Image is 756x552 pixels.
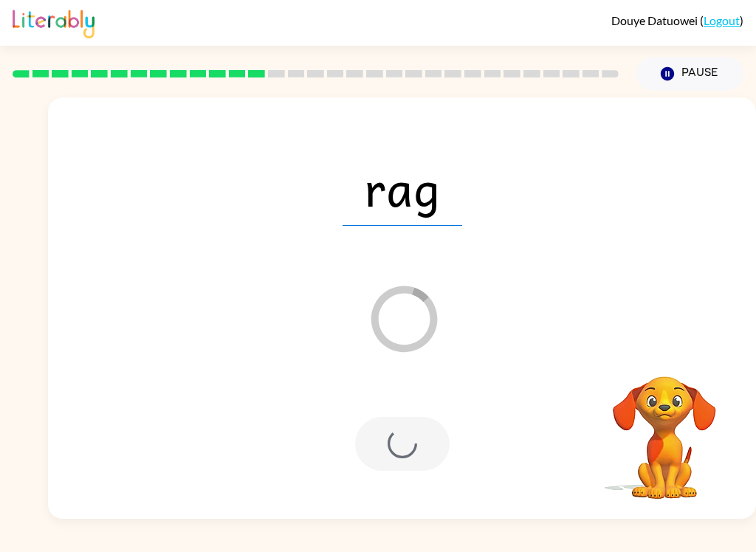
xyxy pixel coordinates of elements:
[13,6,94,38] img: Literably
[343,149,462,226] span: rag
[611,13,743,27] div: ( )
[636,57,743,91] button: Pause
[591,353,738,501] video: Your browser must support playing .mp4 files to use Literably. Please try using another browser.
[611,13,700,27] span: Douye Datuowei
[704,13,740,27] a: Logout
